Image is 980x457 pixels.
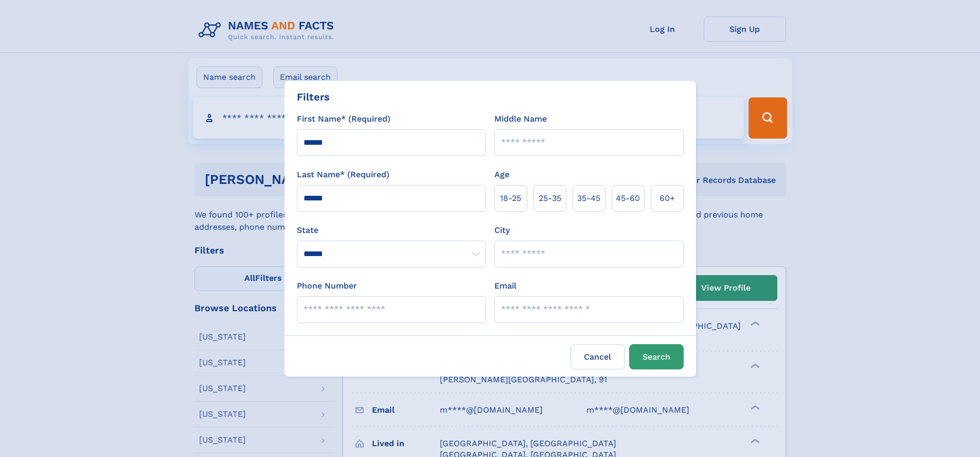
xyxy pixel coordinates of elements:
[494,168,509,181] label: Age
[571,344,625,369] label: Cancel
[297,113,390,125] label: First Name* (Required)
[494,224,510,236] label: City
[494,280,516,292] label: Email
[577,192,600,205] span: 35‑45
[297,224,486,236] label: State
[629,344,684,369] button: Search
[616,192,640,205] span: 45‑60
[494,113,547,125] label: Middle Name
[539,192,561,205] span: 25‑35
[660,192,675,205] span: 60+
[500,192,521,205] span: 18‑25
[297,280,357,292] label: Phone Number
[297,168,389,181] label: Last Name* (Required)
[297,89,330,105] div: Filters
